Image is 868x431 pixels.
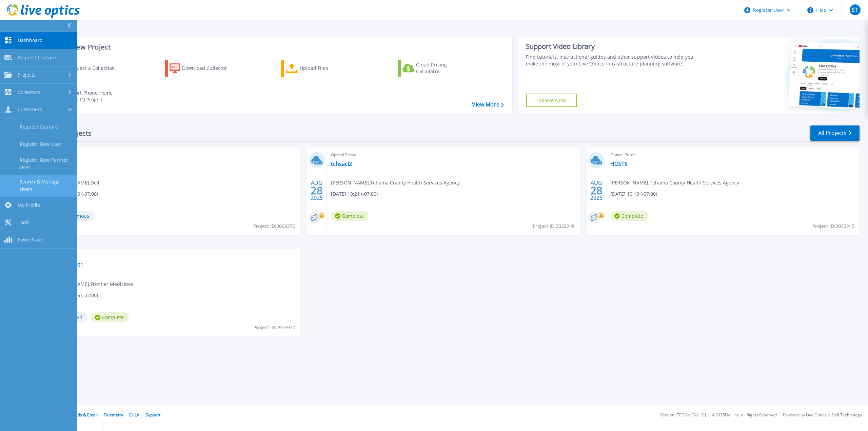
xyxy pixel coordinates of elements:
span: [PERSON_NAME] , Frontier Medicines [51,280,133,288]
span: Customers [18,106,42,113]
span: Tools [18,219,29,226]
span: [DATE] 10:13 (-07:00) [610,190,657,198]
div: Download Collector [182,61,236,75]
a: Upload Files [281,60,357,77]
span: Dashboard [18,37,43,43]
span: Complete [91,312,129,322]
span: ST [852,7,858,13]
span: Request Capture [18,55,56,61]
div: Find tutorials, instructional guides and other support videos to help you make the most of your L... [526,54,702,67]
a: All Projects [810,125,860,141]
span: My Profile [18,202,40,208]
div: AUG 2025 [590,178,603,203]
span: Project ID: 3032245 [812,222,854,230]
a: HOST6 [610,160,628,167]
a: Download Collector [165,60,240,77]
div: AUG 2025 [310,178,323,203]
a: View More [472,101,504,108]
div: Request a Collection [67,61,122,75]
span: Optical Prime [51,253,296,260]
a: EULA [129,412,139,418]
span: Projects [18,72,36,78]
span: Optical Prime [331,151,576,159]
span: Complete [610,211,648,221]
li: Version: [TECHNICAL_ID] [660,413,706,417]
div: Support Video Library [526,42,702,51]
div: Cloud Pricing Calculator [416,61,470,75]
span: Project ID: 3032248 [533,222,575,230]
span: Complete [331,211,369,221]
a: tchsacl2 [331,160,352,167]
span: PowerSizer [18,237,43,243]
a: Cloud Pricing Calculator [398,60,473,77]
a: Request a Collection [48,60,124,77]
span: 28 [311,188,323,193]
span: [PERSON_NAME] , Tehama County Health Services Agency [331,179,460,187]
li: © 2025 Dell Inc. All Rights Reserved [712,413,777,417]
div: Import Phone Home CloudIQ Project [66,90,119,103]
span: [PERSON_NAME] , Tehama County Health Services Agency [610,179,739,187]
span: [DATE] 10:21 (-07:00) [331,190,378,198]
div: Upload Files [300,61,354,75]
a: Support [145,412,160,418]
span: Collectors [18,89,40,95]
span: Project ID: 2915970 [253,324,295,331]
h3: Start a New Project [48,43,504,51]
a: Telemetry [104,412,123,418]
span: Project ID: 3069370 [253,222,295,230]
span: 28 [590,188,603,193]
a: Explore Now! [526,94,577,107]
span: Optical Prime [51,151,296,159]
span: Optical Prime [610,151,855,159]
li: Powered by Live Optics, a Dell Technology [783,413,862,417]
a: Ads & Email [75,412,98,418]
